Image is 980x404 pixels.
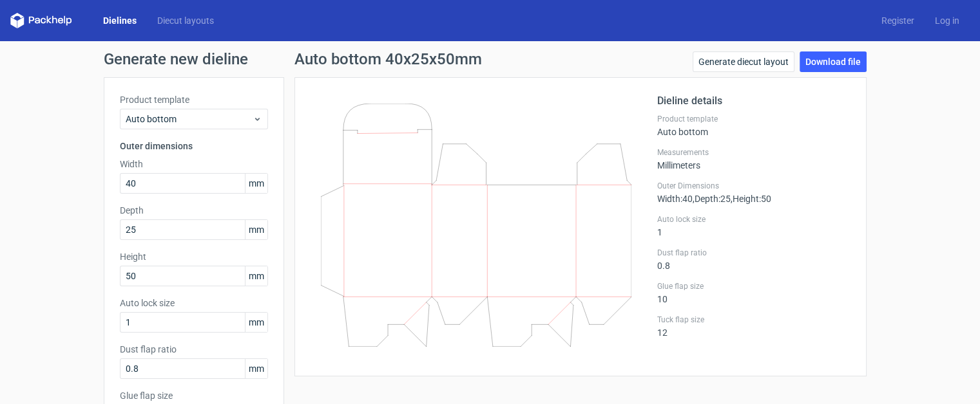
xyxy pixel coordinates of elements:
span: mm [245,266,267,286]
label: Glue flap size [657,281,850,291]
h3: Outer dimensions [120,140,268,152]
a: Log in [925,14,970,27]
label: Dust flap ratio [120,343,268,356]
h1: Auto bottom 40x25x50mm [294,51,482,67]
a: Generate diecut layout [693,51,794,72]
span: Width : 40 [657,194,693,204]
span: , Depth : 25 [693,194,731,204]
span: mm [245,313,267,332]
label: Glue flap size [120,389,268,402]
a: Diecut layouts [147,14,224,27]
span: , Height : 50 [731,194,771,204]
a: Register [871,14,925,27]
label: Product template [120,93,268,106]
h1: Generate new dieline [104,51,877,67]
div: 1 [657,214,850,237]
label: Outer Dimensions [657,181,850,191]
div: Auto bottom [657,114,850,137]
div: Millimeters [657,147,850,170]
span: mm [245,174,267,193]
div: 10 [657,281,850,304]
span: Auto bottom [126,113,253,125]
label: Tuck flap size [657,315,850,325]
div: 12 [657,315,850,338]
span: mm [245,359,267,378]
label: Depth [120,204,268,217]
a: Dielines [93,14,147,27]
label: Height [120,250,268,263]
label: Auto lock size [120,297,268,309]
label: Measurements [657,147,850,158]
label: Product template [657,114,850,124]
a: Download file [800,51,867,72]
label: Auto lock size [657,214,850,225]
h2: Dieline details [657,93,850,109]
label: Dust flap ratio [657,248,850,258]
label: Width [120,158,268,170]
span: mm [245,220,267,239]
div: 0.8 [657,248,850,271]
